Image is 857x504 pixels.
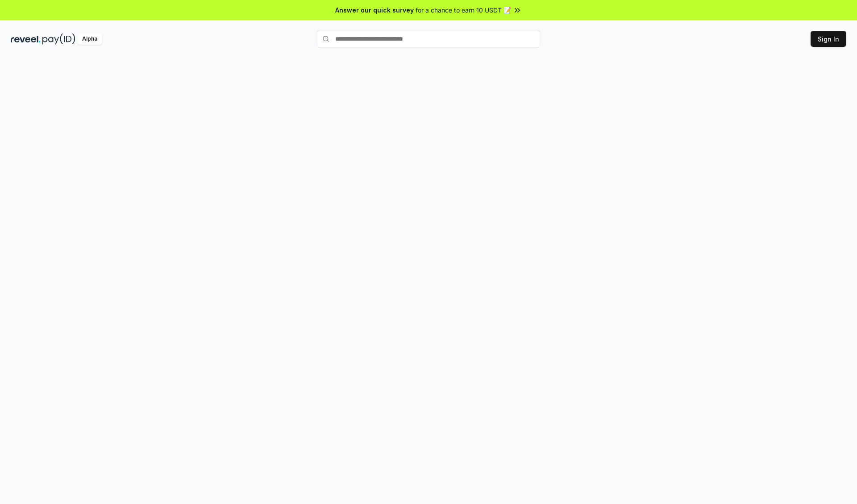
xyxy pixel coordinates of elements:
span: Answer our quick survey [335,5,414,15]
img: reveel_dark [11,33,41,45]
button: Sign In [811,31,846,47]
span: for a chance to earn 10 USDT 📝 [416,5,511,15]
div: Alpha [77,33,102,45]
img: pay_id [42,33,75,45]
